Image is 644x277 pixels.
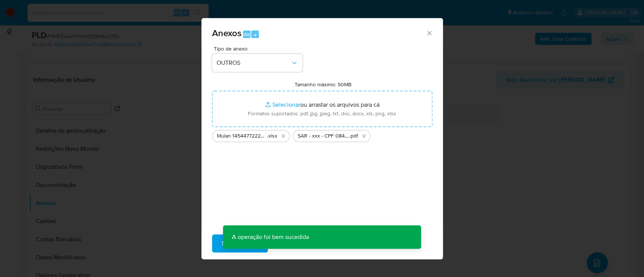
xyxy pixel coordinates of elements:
[254,31,257,38] span: a
[223,225,318,249] p: A operação foi bem sucedida
[426,29,432,36] button: Fechar
[349,132,358,140] span: .pdf
[281,235,305,252] span: Cancelar
[267,132,277,140] span: .xlsx
[212,234,268,253] button: Subir arquivo
[212,26,241,40] span: Anexos
[217,59,290,67] span: OUTROS
[217,132,267,140] span: Mulan 1454477222_2025_09_04_14_22_47
[214,46,304,51] span: Tipo de anexo
[212,54,303,72] button: OUTROS
[222,235,258,252] span: Subir arquivo
[295,81,352,88] label: Tamanho máximo: 50MB
[360,132,369,141] button: Excluir SAR - xxx - CPF 08456905151 - CARLA ISADORA MOREIRA DANTAS.pdf
[279,132,288,141] button: Excluir Mulan 1454477222_2025_09_04_14_22_47.xlsx
[212,127,432,142] ul: Arquivos selecionados
[244,31,250,38] span: Alt
[298,132,349,140] span: SAR - xxx - CPF 08456905151 - [PERSON_NAME] [PERSON_NAME]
